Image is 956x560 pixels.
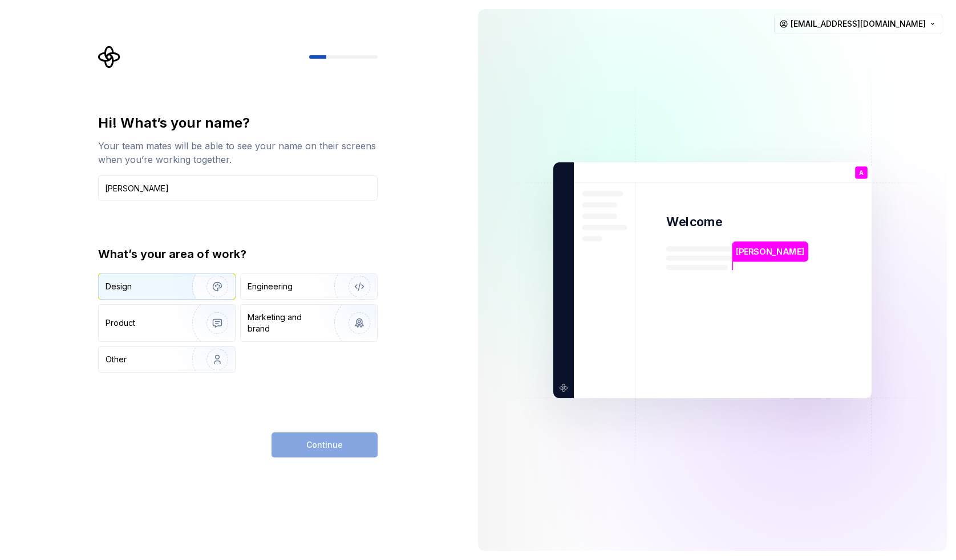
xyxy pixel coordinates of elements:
[248,281,293,292] div: Engineering
[106,281,132,292] div: Design
[859,169,864,175] p: A
[774,14,942,34] button: [EMAIL_ADDRESS][DOMAIN_NAME]
[666,214,722,230] p: Welcome
[98,114,378,132] div: Hi! What’s your name?
[736,245,804,257] p: [PERSON_NAME]
[106,317,135,329] div: Product
[791,18,926,30] span: [EMAIL_ADDRESS][DOMAIN_NAME]
[98,139,378,166] div: Your team mates will be able to see your name on their screens when you’re working together.
[98,175,378,201] input: Han Solo
[248,312,325,334] div: Marketing and brand
[98,246,378,262] div: What’s your area of work?
[106,354,127,365] div: Other
[98,46,121,68] svg: Supernova Logo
